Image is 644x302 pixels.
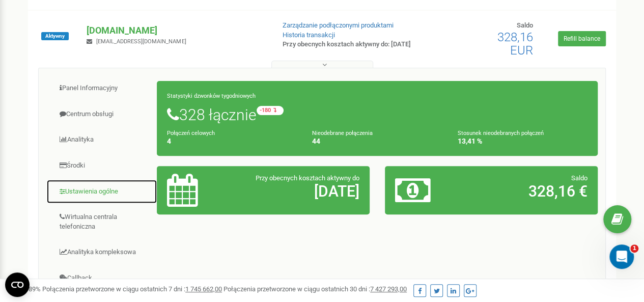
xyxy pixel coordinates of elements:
a: Centrum obsługi [46,102,157,127]
a: Historia transakcji [283,31,335,39]
span: 328,16 EUR [497,30,533,58]
a: Callback [46,266,157,291]
a: Panel Informacyjny [46,76,157,101]
span: Przy obecnych kosztach aktywny do [256,174,359,182]
a: Ustawienia ogólne [46,179,157,204]
a: Środki [46,153,157,178]
span: Aktywny [41,32,69,40]
a: Zarządzanie podłączonymi produktami [283,21,394,29]
a: Wirtualna centrala telefoniczna [46,205,157,239]
a: Analityka [46,127,157,152]
u: 7 427 293,00 [370,285,407,293]
h1: 328 łącznie [167,106,587,123]
small: Stosunek nieodebranych połączeń [458,130,544,136]
button: Open CMP widget [5,272,30,297]
a: Analityka kompleksowa [46,240,157,265]
small: -180 [257,106,284,115]
p: [DOMAIN_NAME] [87,24,266,37]
iframe: Intercom live chat [609,244,634,269]
span: 1 [630,244,638,253]
small: Połączeń celowych [167,130,215,136]
span: Połączenia przetworzone w ciągu ostatnich 30 dni : [223,285,407,293]
small: Statystyki dzwonków tygodniowych [167,93,256,99]
p: Przy obecnych kosztach aktywny do: [DATE] [283,40,413,49]
span: Saldo [571,174,587,182]
span: Saldo [517,21,533,29]
h4: 4 [167,138,297,145]
u: 1 745 662,00 [185,285,222,293]
h2: [DATE] [236,183,359,200]
small: Nieodebrane połączenia [312,130,373,136]
span: Połączenia przetworzone w ciągu ostatnich 7 dni : [42,285,222,293]
h4: 44 [312,138,442,145]
a: Refill balance [558,31,606,46]
h4: 13,41 % [458,138,587,145]
h2: 328,16 € [464,183,587,200]
span: [EMAIL_ADDRESS][DOMAIN_NAME] [96,38,186,45]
